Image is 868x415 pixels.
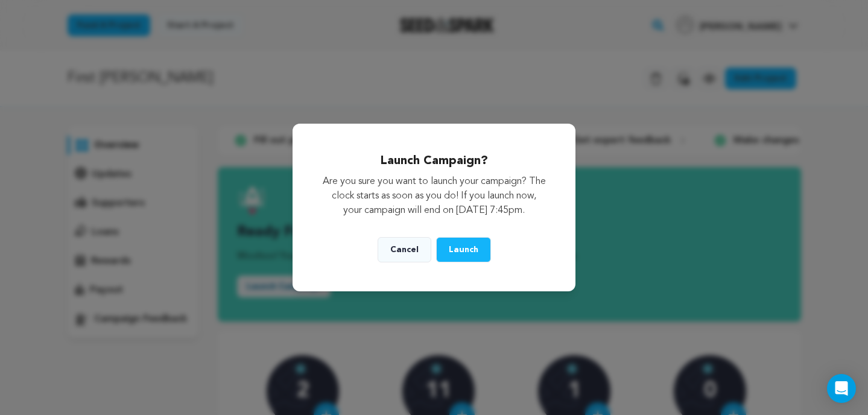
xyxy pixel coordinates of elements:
div: Open Intercom Messenger [827,374,856,403]
button: Cancel [378,237,431,262]
button: Launch [436,237,491,262]
h2: Launch Campaign? [322,153,546,169]
p: Are you sure you want to launch your campaign? The clock starts as soon as you do! If you launch ... [322,174,546,218]
span: Launch [449,246,478,254]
